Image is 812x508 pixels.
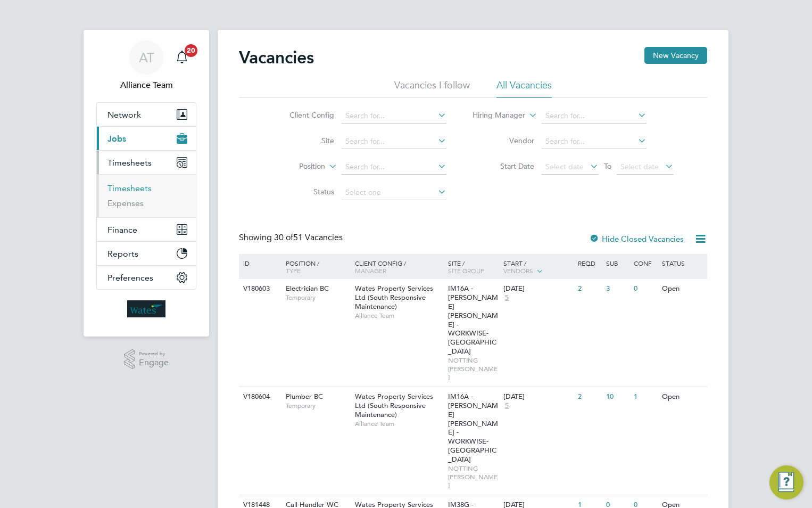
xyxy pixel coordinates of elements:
span: NOTTING [PERSON_NAME] [448,356,499,381]
span: Timesheets [107,158,152,168]
div: Timesheets [97,174,196,217]
span: Network [107,110,141,120]
span: Reports [107,249,138,259]
div: ID [241,254,278,272]
span: 5 [503,402,510,411]
button: Preferences [97,266,196,289]
img: wates-logo-retina.png [127,300,165,317]
div: 3 [603,279,631,299]
button: Engage Resource Center [769,465,803,499]
li: Vacancies I follow [394,79,470,98]
span: 20 [185,44,197,57]
div: Conf [631,254,659,272]
button: New Vacancy [644,47,707,64]
label: Site [273,136,334,145]
span: Alliance Team [96,79,196,92]
span: Engage [139,358,169,367]
span: NOTTING [PERSON_NAME] [448,464,499,489]
input: Search for... [542,109,647,124]
span: Select date [620,162,659,171]
button: Finance [97,218,196,241]
span: Plumber BC [286,392,323,401]
input: Search for... [542,134,647,149]
span: Jobs [107,134,126,144]
div: Client Config / [352,254,445,280]
label: Start Date [473,161,534,171]
div: Status [659,254,706,272]
label: Client Config [273,110,334,120]
span: 30 of [274,232,293,243]
div: 2 [575,387,603,407]
button: Reports [97,242,196,265]
span: AT [139,51,154,64]
button: Timesheets [97,151,196,174]
div: Sub [603,254,631,272]
label: Position [264,161,325,172]
button: Network [97,103,196,126]
label: Vendor [473,136,534,145]
nav: Main navigation [84,30,209,337]
div: V180603 [241,279,278,299]
button: Jobs [97,127,196,150]
label: Hiring Manager [464,110,525,121]
span: Type [286,266,301,275]
div: Start / [501,254,575,281]
span: 5 [503,293,510,302]
div: V180604 [241,387,278,407]
span: Finance [107,225,137,235]
a: Powered byEngage [124,349,169,370]
span: Site Group [448,266,484,275]
span: Wates Property Services Ltd (South Responsive Maintenance) [355,284,433,311]
span: Vendors [503,266,533,275]
a: Expenses [107,198,144,208]
div: 0 [631,279,659,299]
label: Status [273,187,334,196]
span: IM16A - [PERSON_NAME] [PERSON_NAME] - WORKWISE- [GEOGRAPHIC_DATA] [448,392,498,464]
div: 2 [575,279,603,299]
div: [DATE] [503,392,573,402]
span: Electrician BC [286,284,329,293]
a: 20 [171,40,193,75]
span: Wates Property Services Ltd (South Responsive Maintenance) [355,392,433,419]
div: Site / [445,254,501,280]
span: Alliance Team [355,420,443,428]
input: Search for... [342,160,446,175]
div: 1 [631,387,659,407]
div: [DATE] [503,284,573,293]
span: IM16A - [PERSON_NAME] [PERSON_NAME] - WORKWISE- [GEOGRAPHIC_DATA] [448,284,498,356]
span: Temporary [286,293,350,302]
div: Position / [278,254,352,280]
input: Search for... [342,134,446,149]
div: Reqd [575,254,603,272]
span: Alliance Team [355,312,443,320]
span: To [601,159,615,173]
a: ATAlliance Team [96,40,196,92]
h2: Vacancies [239,47,314,68]
div: Open [659,387,706,407]
label: Hide Closed Vacancies [589,234,684,244]
span: Select date [545,162,584,171]
div: Showing [239,232,345,243]
input: Search for... [342,109,446,124]
span: Preferences [107,273,153,283]
span: 51 Vacancies [274,232,343,243]
span: Temporary [286,402,350,410]
li: All Vacancies [496,79,552,98]
div: 10 [603,387,631,407]
a: Go to home page [96,300,196,317]
span: Manager [355,266,386,275]
a: Timesheets [107,183,152,193]
span: Powered by [139,349,169,358]
div: Open [659,279,706,299]
input: Select one [342,185,446,200]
